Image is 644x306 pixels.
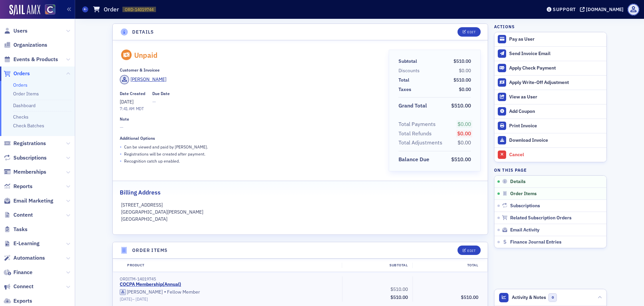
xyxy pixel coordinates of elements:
[4,41,47,49] a: Organizations
[124,151,205,157] p: Registrations will be created after payment.
[451,156,471,163] span: $510.00
[13,102,36,108] a: Dashboard
[120,289,337,302] div: Fellow Member
[509,36,603,42] div: Pay as User
[494,147,606,162] button: Cancel
[494,46,606,61] button: Send Invoice Email
[628,4,639,15] span: Profile
[398,156,432,164] span: Balance Due
[398,86,411,93] div: Taxes
[120,106,135,111] time: 7:41 AM
[13,269,33,276] span: Finance
[13,297,32,305] span: Exports
[509,94,603,100] div: View as User
[509,80,603,86] div: Apply Write-Off Adjustment
[398,86,414,93] span: Taxes
[13,27,28,35] span: Users
[453,77,471,83] span: $510.00
[398,58,417,65] div: Subtotal
[120,136,155,141] div: Additional Options
[494,104,606,119] button: Add Coupon
[398,58,419,65] span: Subtotal
[398,77,412,84] span: Total
[104,5,119,13] h1: Order
[13,226,28,233] span: Tasks
[509,137,603,143] div: Download Invoice
[120,117,129,122] div: Note
[342,263,412,268] div: Subtotal
[134,51,158,59] div: Unpaid
[13,154,47,162] span: Subscriptions
[398,120,438,128] span: Total Payments
[412,263,483,268] div: Total
[509,65,603,71] div: Apply Check Payment
[494,90,606,104] button: View as User
[136,296,148,302] span: [DATE]
[390,286,408,292] span: $510.00
[553,6,576,12] div: Support
[13,41,47,49] span: Organizations
[164,289,166,295] span: •
[510,191,537,197] span: Order Items
[512,294,546,301] span: Activity & Notes
[130,76,166,83] div: [PERSON_NAME]
[494,75,606,90] button: Apply Write-Off Adjustment
[13,197,53,205] span: Email Marketing
[4,70,30,77] a: Orders
[121,216,480,223] p: [GEOGRAPHIC_DATA]
[509,152,603,158] div: Cancel
[120,99,133,105] span: [DATE]
[398,102,429,110] span: Grand Total
[45,4,55,15] img: SailAMX
[120,158,122,165] span: •
[4,56,58,63] a: Events & Products
[125,7,154,12] span: ORD-14019744
[132,29,154,36] h4: Details
[13,183,33,190] span: Reports
[4,140,46,147] a: Registrations
[120,289,163,295] a: [PERSON_NAME]
[4,197,53,205] a: Email Marketing
[398,120,436,128] div: Total Payments
[4,297,32,305] a: Exports
[459,86,471,92] span: $0.00
[13,82,28,88] a: Orders
[509,108,603,115] div: Add Coupon
[398,67,420,74] div: Discounts
[135,106,144,111] span: MDT
[494,167,607,173] h4: On this page
[13,211,33,219] span: Content
[461,294,478,300] span: $510.00
[451,102,471,109] span: $510.00
[4,27,28,35] a: Users
[120,281,181,288] a: COCPA Membership(Annual)
[120,150,122,158] span: •
[4,168,46,176] a: Memberships
[121,209,480,216] p: [GEOGRAPHIC_DATA][PERSON_NAME]
[458,27,481,37] button: Edit
[13,168,46,176] span: Memberships
[453,58,471,64] span: $510.00
[9,5,40,15] img: SailAMX
[152,98,170,105] span: —
[120,188,161,197] h2: Billing Address
[132,247,168,254] h4: Order Items
[510,227,539,233] span: Email Activity
[13,283,34,290] span: Connect
[121,202,480,209] p: [STREET_ADDRESS]
[127,289,163,295] div: [PERSON_NAME]
[124,158,180,164] p: Recognition catch up enabled.
[40,4,55,16] a: View Homepage
[4,269,33,276] a: Finance
[458,246,481,255] button: Edit
[457,130,471,137] span: $0.00
[467,30,476,34] div: Edit
[580,7,626,12] button: [DOMAIN_NAME]
[458,139,471,146] span: $0.00
[398,77,409,84] div: Total
[510,203,540,209] span: Subscriptions
[120,276,337,281] div: ORDITM-14019745
[4,254,45,262] a: Automations
[13,140,46,147] span: Registrations
[124,144,208,150] p: Can be viewed and paid by [PERSON_NAME] .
